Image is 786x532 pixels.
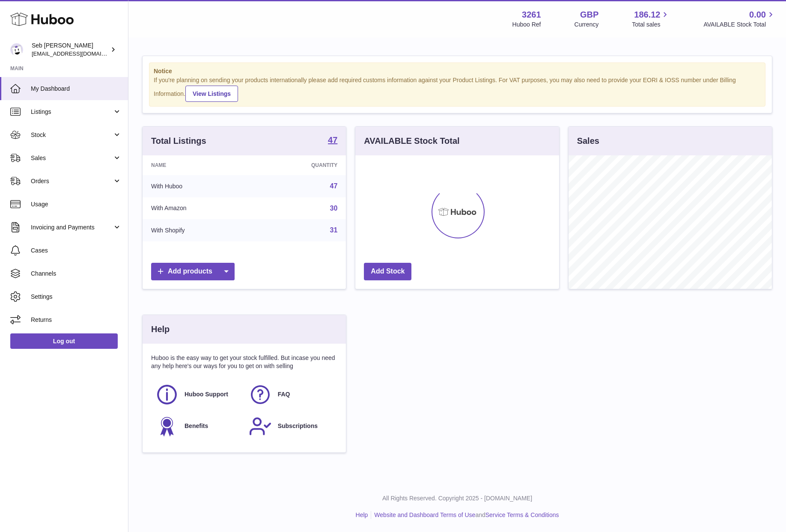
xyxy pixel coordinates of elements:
[185,422,208,430] span: Benefits
[703,9,776,29] a: 0.00 AVAILABLE Stock Total
[151,324,170,335] h3: Help
[364,263,411,280] a: Add Stock
[143,175,254,197] td: With Huboo
[155,383,240,406] a: Huboo Support
[634,9,660,21] span: 186.12
[135,494,779,502] p: All Rights Reserved. Copyright 2025 - [DOMAIN_NAME]
[31,154,113,162] span: Sales
[155,415,240,438] a: Benefits
[749,9,766,21] span: 0.00
[10,43,23,56] img: ecom@bravefoods.co.uk
[575,21,599,29] div: Currency
[330,226,338,234] a: 31
[154,67,761,75] strong: Notice
[151,135,206,147] h3: Total Listings
[31,131,113,139] span: Stock
[151,354,337,370] p: Huboo is the easy way to get your stock fulfilled. But incase you need any help here's our ways f...
[151,263,235,280] a: Add products
[254,155,346,175] th: Quantity
[328,136,337,144] strong: 47
[374,511,475,518] a: Website and Dashboard Terms of Use
[143,219,254,241] td: With Shopify
[580,9,598,21] strong: GBP
[31,316,122,324] span: Returns
[485,511,559,518] a: Service Terms & Conditions
[143,197,254,220] td: With Amazon
[522,9,541,21] strong: 3261
[31,177,113,185] span: Orders
[32,50,126,57] span: [EMAIL_ADDRESS][DOMAIN_NAME]
[703,21,776,29] span: AVAILABLE Stock Total
[185,390,228,398] span: Huboo Support
[364,135,459,147] h3: AVAILABLE Stock Total
[31,200,122,208] span: Usage
[249,383,333,406] a: FAQ
[31,293,122,301] span: Settings
[330,205,338,212] a: 30
[328,136,337,146] a: 47
[512,21,541,29] div: Huboo Ref
[31,108,113,116] span: Listings
[10,333,118,349] a: Log out
[31,85,122,93] span: My Dashboard
[632,21,670,29] span: Total sales
[31,223,113,232] span: Invoicing and Payments
[31,270,122,278] span: Channels
[31,247,122,255] span: Cases
[278,422,318,430] span: Subscriptions
[356,511,368,518] a: Help
[249,415,333,438] a: Subscriptions
[577,135,599,147] h3: Sales
[330,182,338,190] a: 47
[632,9,670,29] a: 186.12 Total sales
[154,76,761,102] div: If you're planning on sending your products internationally please add required customs informati...
[32,42,109,58] div: Seb [PERSON_NAME]
[278,390,290,398] span: FAQ
[185,86,238,102] a: View Listings
[371,511,559,519] li: and
[143,155,254,175] th: Name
